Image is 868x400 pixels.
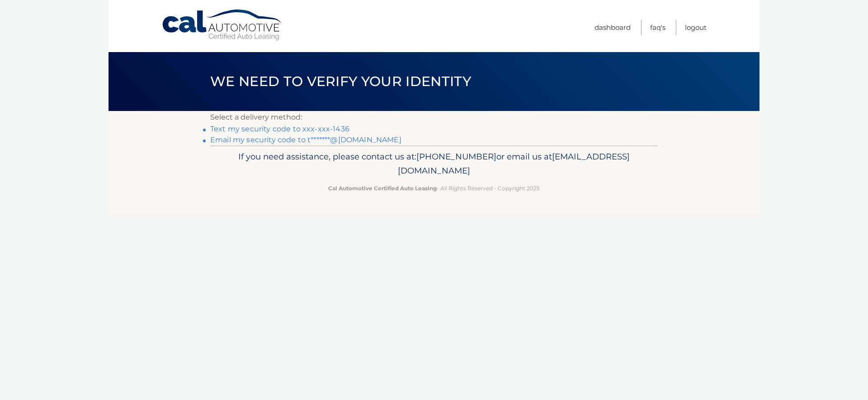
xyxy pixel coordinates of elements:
a: Text my security code to xxx-xxx-1436 [210,125,349,133]
span: [PHONE_NUMBER] [416,151,496,162]
p: If you need assistance, please contact us at: or email us at [216,149,652,178]
p: - All Rights Reserved - Copyright 2025 [216,183,652,193]
strong: Cal Automotive Certified Auto Leasing [328,185,437,192]
p: Select a delivery method: [210,111,658,124]
a: Email my security code to t*******@[DOMAIN_NAME] [210,135,401,144]
span: We need to verify your identity [210,73,471,90]
a: Dashboard [594,20,631,35]
a: Cal Automotive [161,9,283,41]
a: FAQ's [650,20,665,35]
a: Logout [685,20,707,35]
